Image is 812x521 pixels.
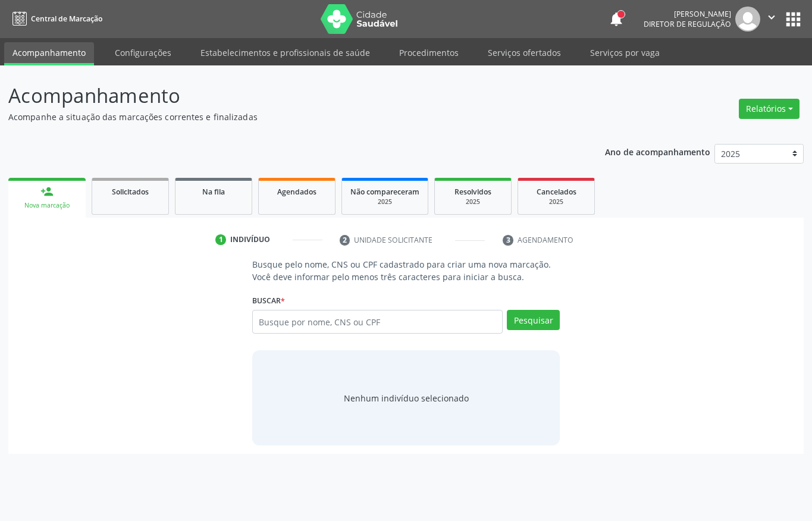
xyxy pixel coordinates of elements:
[252,291,285,310] label: Buscar
[17,201,77,210] div: Nova marcação
[8,111,565,123] p: Acompanhe a situação das marcações correntes e finalizadas
[192,42,378,63] a: Estabelecimentos e profissionais de saúde
[582,42,668,63] a: Serviços por vaga
[454,187,491,197] span: Resolvidos
[735,7,760,32] img: img
[277,187,316,197] span: Agendados
[608,11,625,27] button: notifications
[202,187,225,197] span: Na fila
[644,19,731,29] span: Diretor de regulação
[644,9,731,19] div: [PERSON_NAME]
[350,197,419,206] div: 2025
[4,42,94,65] a: Acompanhamento
[252,310,503,334] input: Busque por nome, CNS ou CPF
[537,187,576,197] span: Cancelados
[443,197,503,206] div: 2025
[507,310,560,330] button: Pesquisar
[215,234,226,245] div: 1
[479,42,569,63] a: Serviços ofertados
[112,187,149,197] span: Solicitados
[350,187,419,197] span: Não compareceram
[31,14,102,24] span: Central de Marcação
[40,185,54,198] div: person_add
[252,258,560,283] p: Busque pelo nome, CNS ou CPF cadastrado para criar uma nova marcação. Você deve informar pelo men...
[760,7,783,32] button: 
[783,9,804,30] button: apps
[765,11,778,24] i: 
[605,144,710,159] p: Ano de acompanhamento
[106,42,180,63] a: Configurações
[526,197,586,206] div: 2025
[230,234,270,245] div: Indivíduo
[391,42,467,63] a: Procedimentos
[344,392,469,404] div: Nenhum indivíduo selecionado
[739,99,800,119] button: Relatórios
[8,81,565,111] p: Acompanhamento
[8,9,102,29] a: Central de Marcação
